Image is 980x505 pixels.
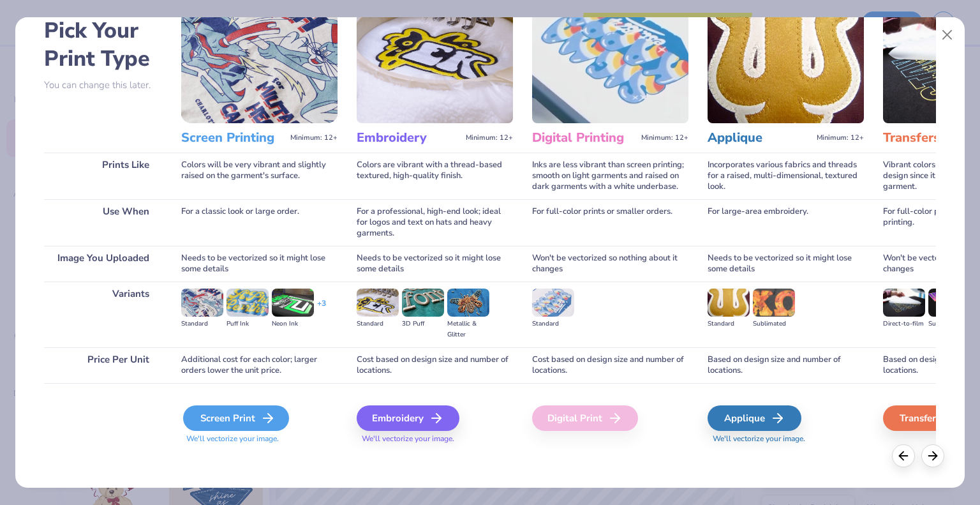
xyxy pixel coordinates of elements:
[290,133,338,142] span: Minimum: 12+
[44,199,162,246] div: Use When
[708,405,801,431] div: Applique
[532,405,638,431] div: Digital Print
[44,80,162,91] p: You can change this later.
[532,347,688,383] div: Cost based on design size and number of locations.
[928,289,970,317] img: Supacolor
[532,153,688,199] div: Inks are less vibrant than screen printing; smooth on light garments and raised on dark garments ...
[708,153,864,199] div: Incorporates various fabrics and threads for a raised, multi-dimensional, textured look.
[708,319,750,329] div: Standard
[883,289,925,317] img: Direct-to-film
[357,347,513,383] div: Cost based on design size and number of locations.
[181,130,285,146] h3: Screen Printing
[181,347,338,383] div: Additional cost for each color; larger orders lower the unit price.
[708,347,864,383] div: Based on design size and number of locations.
[466,133,513,142] span: Minimum: 12+
[753,289,795,317] img: Sublimated
[532,289,574,317] img: Standard
[357,199,513,246] div: For a professional, high-end look; ideal for logos and text on hats and heavy garments.
[183,405,289,431] div: Screen Print
[708,289,750,317] img: Standard
[753,319,795,329] div: Sublimated
[883,319,925,329] div: Direct-to-film
[402,289,444,317] img: 3D Puff
[357,405,459,431] div: Embroidery
[181,199,338,246] div: For a classic look or large order.
[708,433,864,444] span: We'll vectorize your image.
[357,130,461,146] h3: Embroidery
[44,17,162,73] h2: Pick Your Print Type
[357,289,399,317] img: Standard
[641,133,688,142] span: Minimum: 12+
[272,289,314,317] img: Neon Ink
[817,133,864,142] span: Minimum: 12+
[708,130,812,146] h3: Applique
[181,289,223,317] img: Standard
[357,433,513,444] span: We'll vectorize your image.
[44,153,162,199] div: Prints Like
[317,298,326,320] div: + 3
[357,153,513,199] div: Colors are vibrant with a thread-based textured, high-quality finish.
[226,289,269,317] img: Puff Ink
[44,282,162,347] div: Variants
[532,199,688,246] div: For full-color prints or smaller orders.
[532,319,574,329] div: Standard
[935,23,960,47] button: Close
[708,199,864,246] div: For large-area embroidery.
[357,246,513,282] div: Needs to be vectorized so it might lose some details
[447,319,489,340] div: Metallic & Glitter
[181,153,338,199] div: Colors will be very vibrant and slightly raised on the garment's surface.
[357,319,399,329] div: Standard
[181,433,338,444] span: We'll vectorize your image.
[272,319,314,329] div: Neon Ink
[44,347,162,383] div: Price Per Unit
[44,246,162,282] div: Image You Uploaded
[883,405,977,431] div: Transfers
[532,246,688,282] div: Won't be vectorized so nothing about it changes
[402,319,444,329] div: 3D Puff
[532,130,636,146] h3: Digital Printing
[708,246,864,282] div: Needs to be vectorized so it might lose some details
[181,246,338,282] div: Needs to be vectorized so it might lose some details
[928,319,970,329] div: Supacolor
[181,319,223,329] div: Standard
[447,289,489,317] img: Metallic & Glitter
[226,319,269,329] div: Puff Ink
